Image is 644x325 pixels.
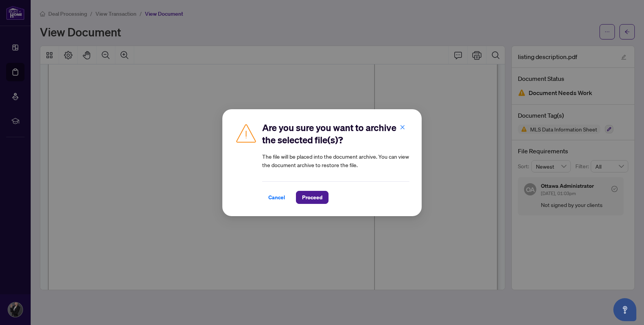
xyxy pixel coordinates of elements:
[262,152,409,169] article: The file will be placed into the document archive. You can view the document archive to restore t...
[235,121,258,144] img: Caution Icon
[613,298,636,321] button: Open asap
[400,124,405,130] span: close
[268,191,285,204] span: Cancel
[302,191,322,204] span: Proceed
[262,191,291,204] button: Cancel
[262,121,409,146] h2: Are you sure you want to archive the selected file(s)?
[296,191,329,204] button: Proceed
